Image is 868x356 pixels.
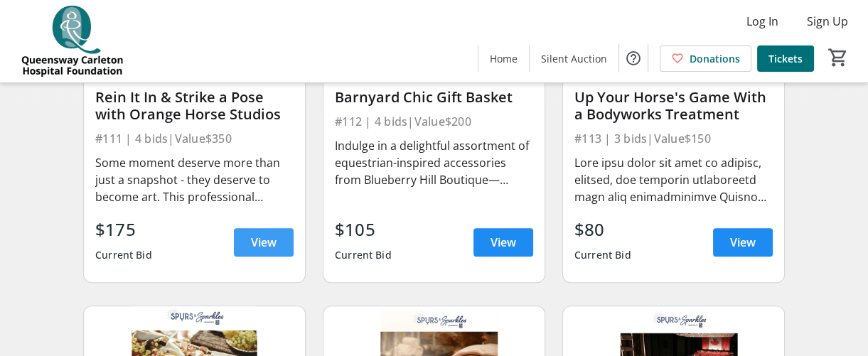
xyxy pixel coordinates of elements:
[335,217,392,242] div: $105
[730,234,756,251] span: View
[825,45,851,70] button: Cart
[757,45,814,72] a: Tickets
[95,129,294,149] div: #111 | 4 bids | Value $350
[768,51,803,66] span: Tickets
[9,6,135,77] img: QCH Foundation's Logo
[95,242,152,268] div: Current Bid
[490,51,518,66] span: Home
[478,45,529,72] a: Home
[251,234,277,251] span: View
[335,89,533,106] div: Barnyard Chic Gift Basket
[795,10,859,33] button: Sign Up
[234,228,294,257] a: View
[541,51,607,66] span: Silent Auction
[574,129,773,149] div: #113 | 3 bids | Value $150
[619,44,648,72] button: Help
[473,228,533,257] a: View
[491,234,516,251] span: View
[95,154,294,205] div: Some moment deserve more than just a snapshot - they deserve to become art. This professional por...
[335,112,533,131] div: #112 | 4 bids | Value $200
[735,10,790,33] button: Log In
[335,242,392,268] div: Current Bid
[574,154,773,205] div: Lore ipsu dolor sit amet co adipisc, elitsed, doe temporin utlaboreetd magn aliq enimadminimve Qu...
[574,242,631,268] div: Current Bid
[660,45,751,72] a: Donations
[690,51,740,66] span: Donations
[335,137,533,188] div: Indulge in a delightful assortment of equestrian-inspired accessories from Blueberry Hill Boutiqu...
[713,228,773,257] a: View
[574,217,631,242] div: $80
[746,13,778,30] span: Log In
[807,13,848,30] span: Sign Up
[574,89,773,123] div: Up Your Horse's Game With a Bodyworks Treatment
[530,45,618,72] a: Silent Auction
[95,89,294,123] div: Rein It In & Strike a Pose with Orange Horse Studios
[95,217,152,242] div: $175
